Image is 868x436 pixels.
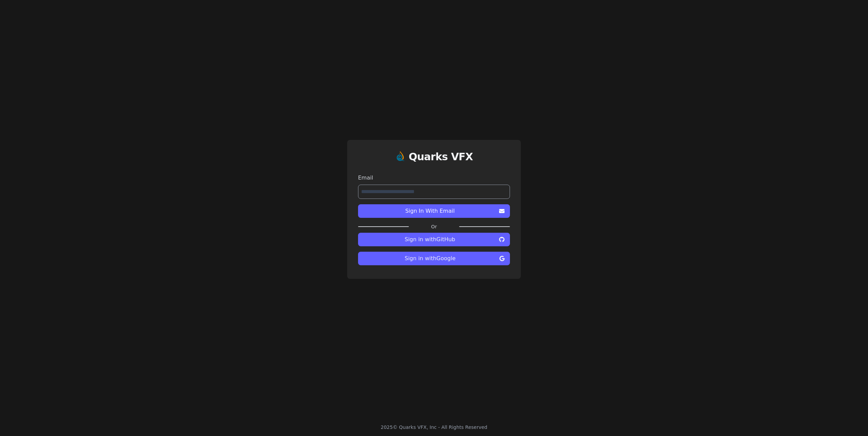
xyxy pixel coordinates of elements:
button: Sign in withGoogle [358,252,510,265]
label: Email [358,174,510,182]
h1: Quarks VFX [409,151,473,163]
button: Sign In With Email [358,204,510,218]
span: Sign in with Google [363,254,497,263]
span: Sign In With Email [363,207,496,215]
label: Or [409,223,459,230]
span: Sign in with GitHub [363,235,496,244]
div: 2025 © Quarks VFX, Inc - All Rights Reserved [381,424,488,431]
a: Quarks VFX [409,151,473,168]
button: Sign in withGitHub [358,233,510,246]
